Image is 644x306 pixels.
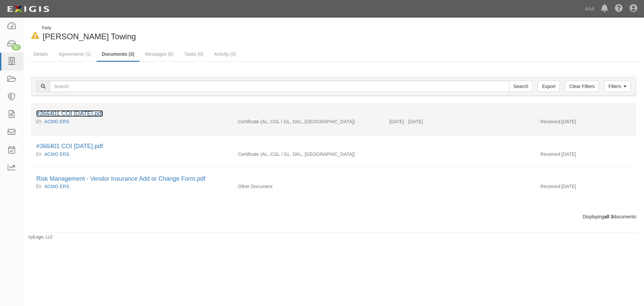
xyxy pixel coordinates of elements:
a: Exigis, LLC [33,235,53,239]
i: Help Center - Complianz [615,5,623,13]
input: Search [509,81,533,92]
div: Rushin Towing [29,25,329,42]
a: ACMO ERS [44,151,69,157]
div: Other Document [233,183,384,190]
a: Filters [604,81,631,92]
a: Clear Filters [565,81,599,92]
a: Documents (3) [97,47,139,62]
div: #366401 COI 07.24.25.pdf [36,110,631,118]
a: Tasks (0) [179,47,208,61]
p: Received: [540,183,561,190]
img: logo-5460c22ac91f19d4615b14bd174203de0afe785f0fc80cf4dbbc73dc1793850b.png [5,3,51,15]
b: all 3 [604,214,613,219]
a: ACMO ERS [44,119,69,124]
input: Search [50,81,509,92]
div: Effective 07/24/2024 - Expiration 07/24/2025 [384,118,535,125]
a: Details [29,47,53,61]
div: #366401 COI 07.24.25.pdf [36,142,631,151]
div: ACMO ERS [36,151,228,158]
a: ACMO ERS [44,184,69,189]
i: In Default since 08/07/2025 [31,32,39,39]
div: ACMO ERS [36,183,228,190]
div: Effective - Expiration [384,183,535,183]
div: Auto Liability Commercial General Liability / Garage Liability Garage Keepers Liability On-Hook [233,118,384,125]
a: #366401 COI [DATE].pdf [36,110,103,117]
a: AAA [582,2,598,15]
div: Effective - Expiration [384,151,535,151]
p: Received: [540,118,561,125]
a: Agreements (1) [54,47,96,61]
div: Displaying documents [26,213,641,220]
div: 51 [12,44,21,50]
div: [DATE] [535,151,636,161]
p: Received: [540,151,561,158]
a: Messages (6) [140,47,179,61]
a: Activity (0) [209,47,241,61]
small: by [29,234,53,240]
div: [DATE] [535,118,636,128]
span: [PERSON_NAME] Towing [43,32,136,41]
div: [DATE] [535,183,636,193]
div: Auto Liability Commercial General Liability / Garage Liability Garage Keepers Liability On-Hook [233,151,384,158]
a: Export [538,81,560,92]
div: ACMO ERS [36,118,228,125]
a: Risk Management - Vendor Insurance Add or Change Form.pdf [36,175,205,182]
div: Party [42,25,136,31]
a: #366401 COI [DATE].pdf [36,143,103,149]
div: Risk Management - Vendor Insurance Add or Change Form.pdf [36,175,631,183]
